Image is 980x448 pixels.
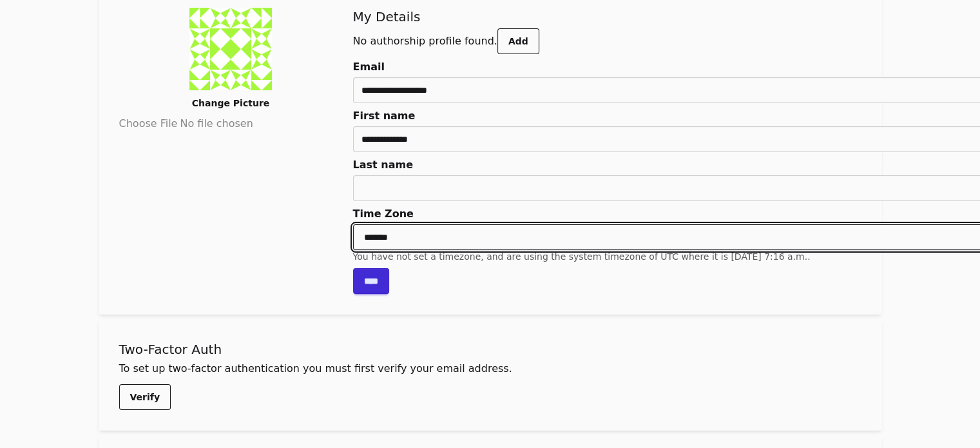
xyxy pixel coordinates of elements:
a: Change Picture [181,90,280,116]
a: Add [497,28,539,54]
h2: Two-Factor Auth [119,340,861,358]
img: 3cdf709d14e58e5ed48b570ba1b16d8b [189,8,272,90]
p: To set up two-factor authentication you must first verify your email address. [119,361,861,376]
a: Verify [119,384,171,410]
